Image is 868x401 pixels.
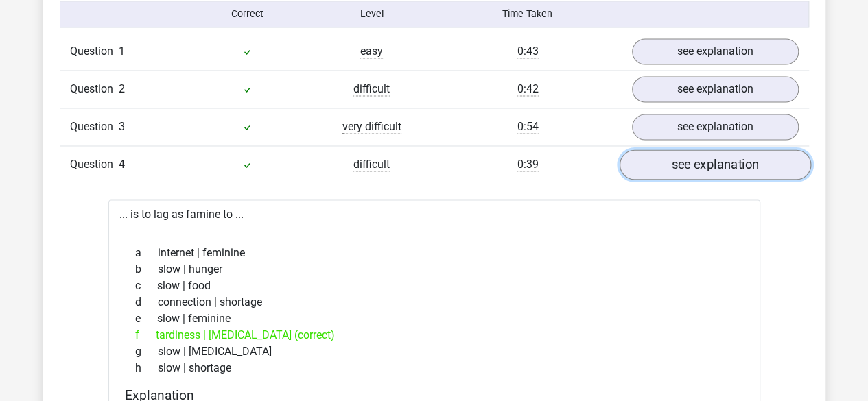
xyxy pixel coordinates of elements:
[125,326,744,343] div: tardiness | [MEDICAL_DATA] (correct)
[135,326,156,343] span: f
[135,293,158,310] span: d
[125,359,744,376] div: slow | shortage
[119,45,125,58] span: 1
[353,82,390,96] span: difficult
[119,158,125,171] span: 4
[119,82,125,95] span: 2
[135,260,158,277] span: b
[353,158,390,171] span: difficult
[125,343,744,359] div: slow | [MEDICAL_DATA]
[342,120,401,134] span: very difficult
[70,156,119,173] span: Question
[119,120,125,133] span: 3
[434,7,621,21] div: Time Taken
[517,45,539,58] span: 0:43
[185,7,309,21] div: Correct
[632,38,799,64] a: see explanation
[517,82,539,96] span: 0:42
[135,359,158,376] span: h
[70,43,119,60] span: Question
[125,260,744,277] div: slow | hunger
[125,310,744,326] div: slow | feminine
[125,277,744,293] div: slow | food
[360,45,383,58] span: easy
[517,158,539,171] span: 0:39
[632,76,799,102] a: see explanation
[135,244,158,260] span: a
[125,244,744,260] div: internet | feminine
[632,114,799,140] a: see explanation
[135,310,157,326] span: e
[517,120,539,134] span: 0:54
[135,343,158,359] span: g
[125,293,744,310] div: connection | shortage
[619,150,810,180] a: see explanation
[309,7,434,21] div: Level
[70,81,119,97] span: Question
[135,277,157,293] span: c
[70,119,119,135] span: Question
